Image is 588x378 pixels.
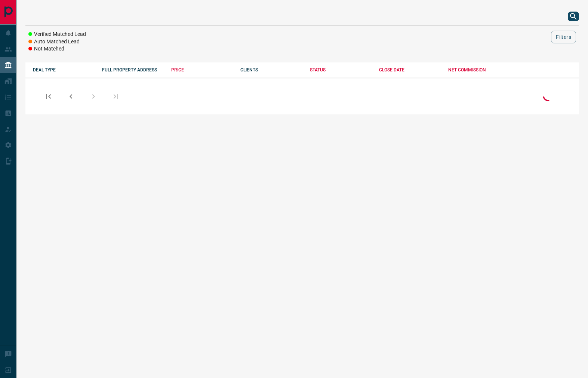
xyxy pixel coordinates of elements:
div: DEAL TYPE [33,67,95,73]
div: PRICE [171,67,233,73]
button: Filters [551,31,576,43]
button: search button [568,12,579,21]
div: CLOSE DATE [379,67,441,73]
li: Verified Matched Lead [28,31,86,38]
div: NET COMMISSION [448,67,510,73]
li: Auto Matched Lead [28,38,86,46]
div: STATUS [310,67,372,73]
div: Loading [541,88,556,104]
div: FULL PROPERTY ADDRESS [102,67,164,73]
li: Not Matched [28,45,86,53]
div: CLIENTS [240,67,302,73]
